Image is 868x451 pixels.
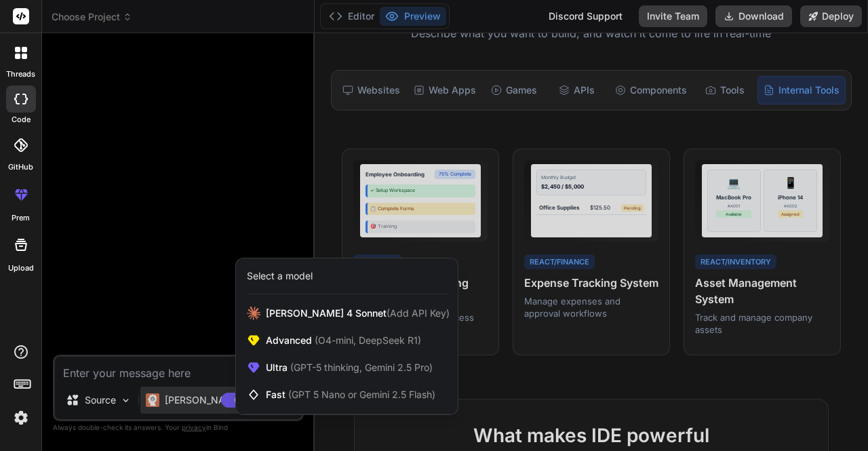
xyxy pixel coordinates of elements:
img: settings [9,406,33,429]
span: (O4-mini, DeepSeek R1) [312,334,421,346]
label: Upload [8,262,34,274]
span: Ultra [266,361,433,374]
span: (GPT-5 thinking, Gemini 2.5 Pro) [288,361,433,373]
span: (Add API Key) [387,307,450,319]
span: Advanced [266,334,421,347]
label: code [12,114,31,125]
span: (GPT 5 Nano or Gemini 2.5 Flash) [288,389,435,400]
span: [PERSON_NAME] 4 Sonnet [266,307,450,320]
span: Fast [266,388,435,401]
label: GitHub [8,161,33,173]
label: threads [6,68,35,80]
label: prem [12,212,30,224]
div: Select a model [247,269,313,283]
